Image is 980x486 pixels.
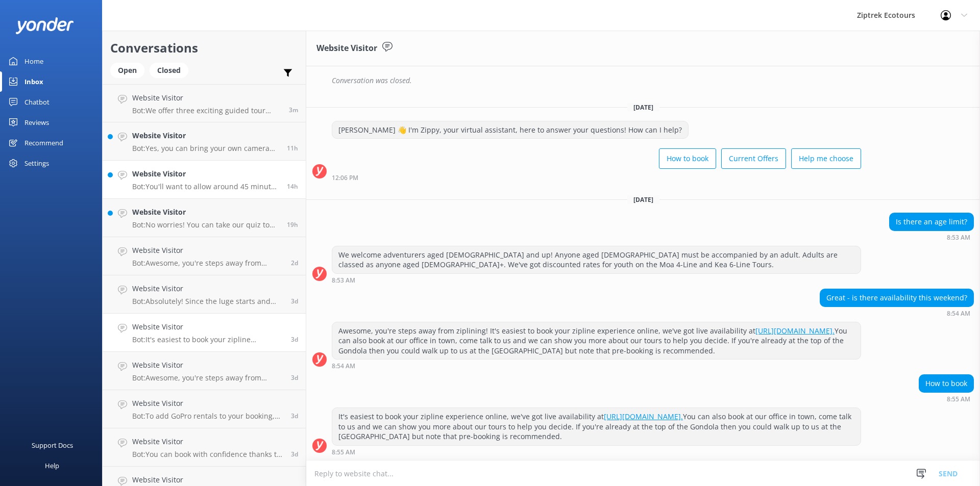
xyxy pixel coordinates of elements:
a: [URL][DOMAIN_NAME]. [755,326,835,336]
div: Conversation was closed. [332,72,974,89]
div: We welcome adventurers aged [DEMOGRAPHIC_DATA] and up! Anyone aged [DEMOGRAPHIC_DATA] must be acc... [332,246,861,273]
div: How to book [919,375,973,392]
a: Website VisitorBot:It's easiest to book your zipline experience online, we've got live availabili... [103,314,306,352]
span: [DATE] [627,195,659,204]
div: Support Docs [32,435,73,455]
a: Website VisitorBot:Absolutely! Since the luge starts and ends at the top of the Skyline gondola, ... [103,275,306,314]
p: Bot: Awesome, you're steps away from ziplining! It's easiest to book your zipline experience onli... [132,373,283,382]
span: Sep 10 2025 01:10pm (UTC +12:00) Pacific/Auckland [291,297,298,305]
span: Sep 09 2025 08:55pm (UTC +12:00) Pacific/Auckland [291,412,298,420]
button: How to book [659,148,716,169]
a: Closed [150,64,193,75]
a: Website VisitorBot:To add GoPro rentals to your booking, please contact our friendly Guest Servic... [103,390,306,428]
span: Sep 13 2025 01:30am (UTC +12:00) Pacific/Auckland [287,144,298,152]
strong: 8:54 AM [332,363,355,369]
div: It's easiest to book your zipline experience online, we've got live availability at You can also ... [332,408,861,445]
h4: Website Visitor [132,283,283,294]
h2: Conversations [110,38,298,58]
div: Is there an age limit? [890,213,973,231]
div: Awesome, you're steps away from ziplining! It's easiest to book your zipline experience online, w... [332,322,861,360]
h3: Website Visitor [316,42,377,55]
span: Sep 12 2025 05:49pm (UTC +12:00) Pacific/Auckland [287,220,298,229]
div: Sep 10 2025 08:53am (UTC +12:00) Pacific/Auckland [332,276,861,284]
a: [URL][DOMAIN_NAME]. [604,412,683,421]
h4: Website Visitor [132,207,279,218]
button: Help me choose [791,148,861,169]
a: Website VisitorBot:We offer three exciting guided tour options with different prices: - Kereru 2-... [103,84,306,122]
p: Bot: You'll want to allow around 45 minutes to get up the gondola due to queuing and travel time.... [132,182,279,191]
span: Sep 10 2025 08:55am (UTC +12:00) Pacific/Auckland [291,373,298,382]
strong: 8:53 AM [332,277,355,284]
div: Great - is there availability this weekend? [820,289,973,306]
span: Sep 09 2025 05:44pm (UTC +12:00) Pacific/Auckland [291,450,298,458]
div: Sep 06 2025 12:06pm (UTC +12:00) Pacific/Auckland [332,174,861,181]
div: Sep 10 2025 08:53am (UTC +12:00) Pacific/Auckland [889,234,974,241]
div: Open [110,63,144,78]
a: Website VisitorBot:No worries! You can take our quiz to help choose the best zipline adventure fo... [103,199,306,237]
strong: 8:55 AM [947,396,970,402]
h4: Website Visitor [132,168,279,180]
a: Website VisitorBot:Awesome, you're steps away from ziplining! It's easiest to book your zipline e... [103,237,306,275]
a: Open [110,64,150,75]
h4: Website Visitor [132,360,283,371]
div: Sep 10 2025 08:54am (UTC +12:00) Pacific/Auckland [820,310,974,317]
strong: 8:55 AM [332,449,355,455]
div: Sep 10 2025 08:55am (UTC +12:00) Pacific/Auckland [919,395,974,402]
h4: Website Visitor [132,398,283,409]
p: Bot: We offer three exciting guided tour options with different prices: - Kereru 2-Line + Drop To... [132,106,281,115]
p: Bot: It's easiest to book your zipline experience online, we've got live availability at [URL][DO... [132,335,283,344]
div: Reviews [24,112,49,133]
h4: Website Visitor [132,92,281,104]
span: Sep 11 2025 08:51am (UTC +12:00) Pacific/Auckland [291,259,298,267]
a: Website VisitorBot:Awesome, you're steps away from ziplining! It's easiest to book your zipline e... [103,352,306,390]
span: Sep 13 2025 01:23pm (UTC +12:00) Pacific/Auckland [289,106,298,114]
p: Bot: To add GoPro rentals to your booking, please contact our friendly Guest Services Team by ema... [132,412,283,421]
img: yonder-white-logo.png [15,17,74,34]
div: Sep 10 2025 08:55am (UTC +12:00) Pacific/Auckland [332,448,861,455]
p: Bot: You can book with confidence thanks to our 24-hour cancellation policy! For groups under 10,... [132,450,283,459]
h4: Website Visitor [132,130,279,141]
div: Recommend [24,133,63,153]
a: Website VisitorBot:You can book with confidence thanks to our 24-hour cancellation policy! For gr... [103,428,306,467]
div: Help [45,455,59,476]
h4: Website Visitor [132,321,283,332]
span: Sep 12 2025 10:32pm (UTC +12:00) Pacific/Auckland [287,182,298,191]
div: [PERSON_NAME] 👋 I'm Zippy, your virtual assistant, here to answer your questions! How can I help? [332,121,688,139]
h4: Website Visitor [132,436,283,447]
span: Sep 10 2025 08:55am (UTC +12:00) Pacific/Auckland [291,335,298,344]
h4: Website Visitor [132,245,283,256]
p: Bot: No worries! You can take our quiz to help choose the best zipline adventure for you at [URL]... [132,220,279,229]
button: Current Offers [721,148,786,169]
div: Sep 10 2025 08:54am (UTC +12:00) Pacific/Auckland [332,362,861,369]
div: Chatbot [24,92,50,112]
div: 2025-07-26T16:42:23.249 [312,72,974,89]
p: Bot: Awesome, you're steps away from ziplining! It's easiest to book your zipline experience onli... [132,259,283,268]
p: Bot: Yes, you can bring your own camera on the tour! Just make sure it has a neck strap or wrist ... [132,144,279,153]
div: Inbox [24,71,43,92]
div: Closed [150,63,188,78]
strong: 12:06 PM [332,175,358,181]
span: [DATE] [627,103,659,112]
p: Bot: Absolutely! Since the luge starts and ends at the top of the Skyline gondola, you can enjoy ... [132,297,283,306]
div: Settings [24,153,49,173]
a: Website VisitorBot:You'll want to allow around 45 minutes to get up the gondola due to queuing an... [103,161,306,199]
strong: 8:54 AM [947,311,970,317]
a: Website VisitorBot:Yes, you can bring your own camera on the tour! Just make sure it has a neck s... [103,122,306,161]
div: Home [24,51,43,71]
h4: Website Visitor [132,474,283,485]
strong: 8:53 AM [947,235,970,241]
